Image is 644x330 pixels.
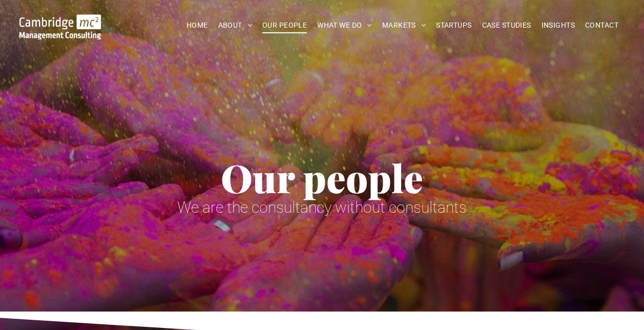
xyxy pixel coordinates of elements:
a: HOME [181,17,213,33]
span: Our people [221,152,423,203]
a: OUR PEOPLE [257,17,312,33]
a: MARKETS [377,17,431,33]
span: We are the consultancy without consultants [177,198,467,216]
a: ABOUT [213,17,258,33]
a: WHAT WE DO [312,17,377,33]
img: Go to Homepage [19,14,101,39]
a: STARTUPS [431,17,476,33]
a: CASE STUDIES [477,17,536,33]
a: Your Business Transformed | Cambridge Management Consulting [19,16,101,27]
a: INSIGHTS [536,17,580,33]
a: CONTACT [580,17,624,33]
